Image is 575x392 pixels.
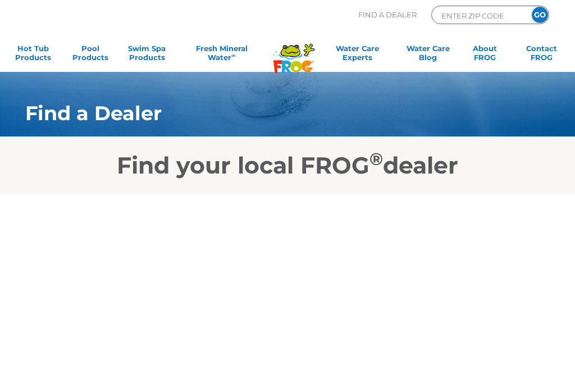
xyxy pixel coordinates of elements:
sup: ® [369,148,383,170]
a: PoolProducts [68,44,112,66]
a: AboutFROG [463,44,507,66]
p: Find A Dealer [358,6,417,24]
img: Frog Products Logo [267,29,321,74]
h1: Find a Dealer [25,102,511,125]
a: Fresh MineralWater∞ [182,44,262,66]
a: ContactFROG [519,44,564,66]
a: Water CareBlog [406,44,450,66]
a: Hot TubProducts [11,44,56,66]
sup: ∞ [231,52,235,58]
input: GO [532,7,548,23]
a: Water CareExperts [322,44,393,66]
h2: Find your local FROG dealer [8,151,567,179]
a: Swim SpaProducts [125,44,169,66]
